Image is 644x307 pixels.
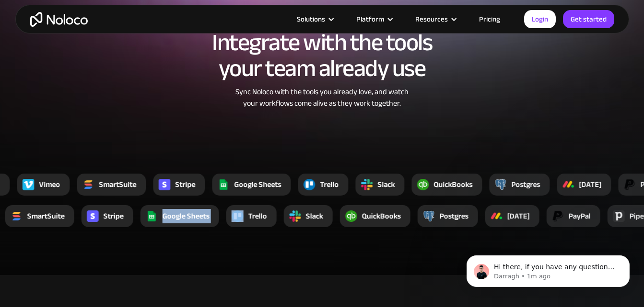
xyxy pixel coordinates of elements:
div: QuickBooks [433,179,472,190]
div: Postgres [440,210,468,222]
div: Platform [344,13,403,25]
div: [DATE] [507,210,530,222]
div: Google Sheets [234,179,281,190]
div: SmartSuite [27,210,65,222]
div: Solutions [297,13,325,25]
div: Stripe [175,179,195,190]
a: Get started [563,10,614,28]
iframe: Intercom notifications message [452,235,644,302]
div: Platform [356,13,384,25]
a: Pricing [467,13,512,25]
div: Postgres [511,179,540,190]
div: Stripe [104,210,124,222]
div: QuickBooks [362,210,401,222]
a: home [30,12,88,27]
div: Slack [377,179,395,190]
div: Google Sheets [163,210,210,222]
div: Solutions [285,13,344,25]
div: Vimeo [39,179,60,190]
div: Resources [403,13,467,25]
div: Resources [415,13,448,25]
div: Trello [248,210,267,222]
div: PayPal [569,210,591,222]
a: Login [524,10,556,28]
div: Sync Noloco with the tools you already love, and watch your workflows come alive as they work tog... [195,86,449,109]
div: Trello [320,179,339,190]
h2: Integrate with the tools your team already use [25,30,620,81]
div: [DATE] [579,179,601,190]
div: SmartSuite [99,179,136,190]
div: Slack [306,210,323,222]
